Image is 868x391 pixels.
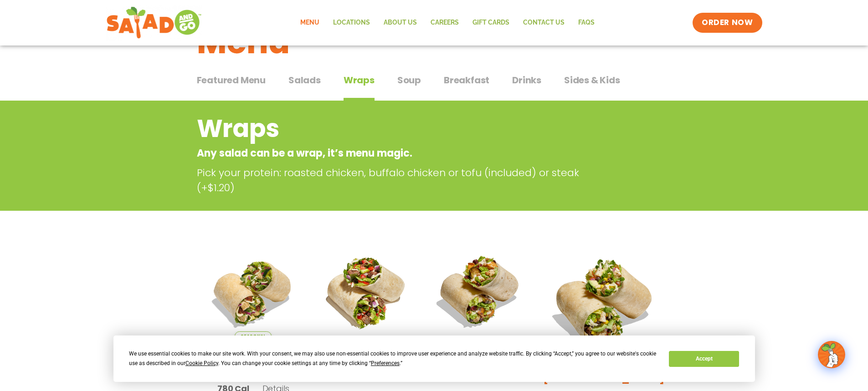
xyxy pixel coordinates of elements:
span: Cookie Policy [185,360,218,366]
div: We use essential cookies to make our site work. With your consent, we may also use non-essential ... [129,349,658,368]
span: Soup [397,73,421,87]
img: wpChatIcon [819,342,844,367]
img: Product photo for Fajita Wrap [317,242,416,341]
button: Accept [669,351,739,367]
a: GIFT CARDS [466,12,516,33]
a: Careers [424,12,466,33]
span: Seasonal [235,331,272,341]
nav: Menu [293,12,601,33]
p: Any salad can be a wrap, it’s menu magic. [197,146,598,161]
span: Sides & Kids [564,73,620,87]
span: ORDER NOW [702,17,753,28]
img: new-SAG-logo-768×292 [106,5,202,41]
div: Cookie Consent Prompt [113,335,755,382]
span: Preferences [371,360,400,366]
span: Breakfast [444,73,489,87]
img: Product photo for Roasted Autumn Wrap [430,242,529,341]
a: Menu [293,12,326,33]
h2: Wraps [197,110,598,147]
img: Product photo for Tuscan Summer Wrap [204,242,303,341]
a: About Us [377,12,424,33]
span: Drinks [512,73,541,87]
div: Tabbed content [197,70,672,101]
a: Locations [326,12,377,33]
p: Pick your protein: roasted chicken, buffalo chicken or tofu (included) or steak (+$1.20) [197,165,602,195]
a: FAQs [571,12,601,33]
span: Wraps [344,73,375,87]
span: Featured Menu [197,73,266,87]
img: Product photo for BBQ Ranch Wrap [543,242,665,363]
span: Salads [288,73,321,87]
a: Contact Us [516,12,571,33]
a: ORDER NOW [693,13,762,33]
